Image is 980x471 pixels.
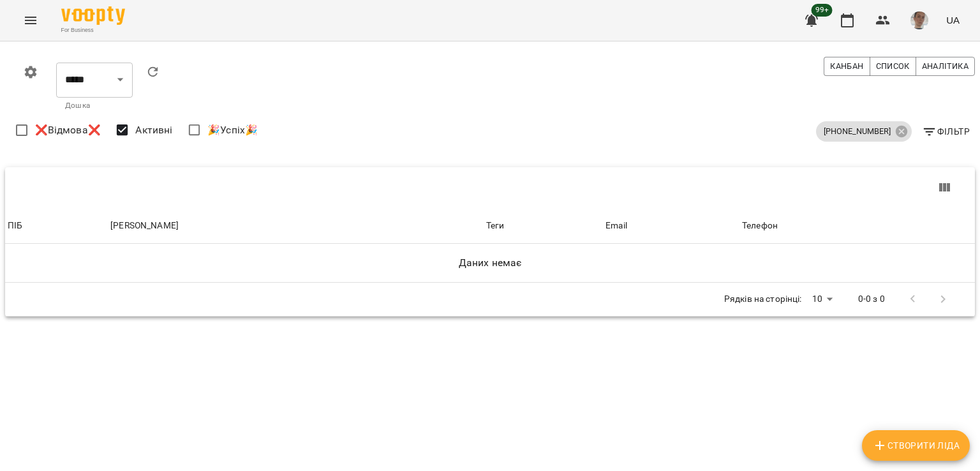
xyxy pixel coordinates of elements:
span: Активні [135,123,172,138]
p: Рядків на сторінці: [724,293,802,306]
button: Аналітика [916,57,975,76]
span: Фільтр [922,124,970,139]
div: Телефон [742,218,946,234]
span: For Business [61,26,125,34]
span: [PHONE_NUMBER] [816,126,898,137]
div: 10 [807,290,838,308]
div: Email [605,218,737,234]
div: [PHONE_NUMBER] [816,121,912,142]
div: [PERSON_NAME] [110,218,481,234]
p: 0-0 з 0 [858,293,885,306]
span: ❌Відмова❌ [35,123,101,138]
h6: Даних немає [8,254,972,272]
img: Voopty Logo [61,6,125,25]
span: 🎉Успіх🎉 [207,123,258,138]
p: Дошка [65,100,124,112]
button: Список [870,57,916,76]
span: Канбан [830,59,863,73]
button: Канбан [824,57,870,76]
button: Фільтр [917,120,975,143]
div: ПІБ [8,218,105,234]
span: Список [876,59,910,73]
button: View Columns [929,172,960,203]
div: Table Toolbar [5,167,975,208]
span: Аналітика [922,59,969,73]
button: Menu [15,5,46,36]
div: Теги [486,218,600,234]
img: 4dd45a387af7859874edf35ff59cadb1.jpg [910,11,928,29]
span: UA [946,13,960,27]
span: 99+ [812,4,833,17]
button: UA [941,8,965,32]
